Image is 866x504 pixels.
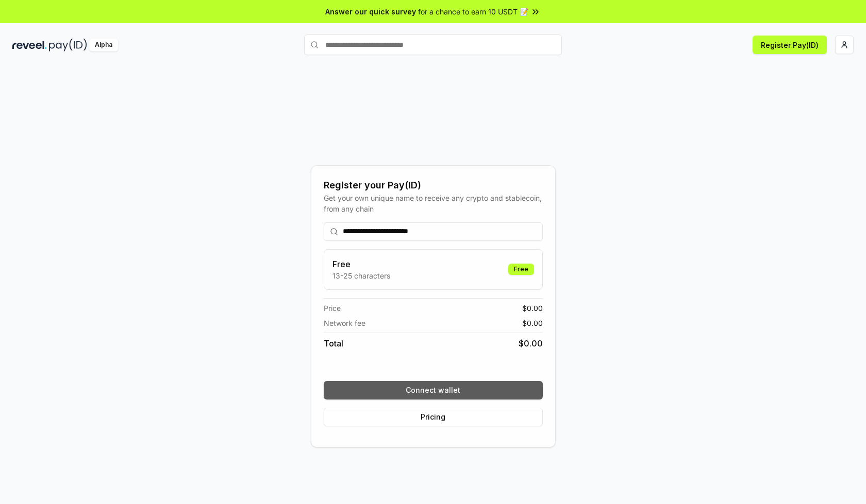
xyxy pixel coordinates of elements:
span: for a chance to earn 10 USDT 📝 [418,6,528,17]
span: Total [324,337,343,350]
span: $ 0.00 [519,337,543,350]
img: reveel_dark [12,39,47,51]
div: Free [508,264,534,275]
span: Network fee [324,318,365,328]
button: Connect wallet [324,381,543,399]
img: pay_id [49,39,87,51]
span: $ 0.00 [522,318,543,328]
div: Alpha [89,39,118,51]
div: Register your Pay(ID) [324,178,543,193]
p: 13-25 characters [332,270,390,281]
button: Register Pay(ID) [753,36,827,54]
span: $ 0.00 [522,303,543,314]
div: Get your own unique name to receive any crypto and stablecoin, from any chain [324,193,543,214]
span: Price [324,303,341,314]
span: Answer our quick survey [325,6,416,17]
h3: Free [332,258,390,270]
button: Pricing [324,408,543,426]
